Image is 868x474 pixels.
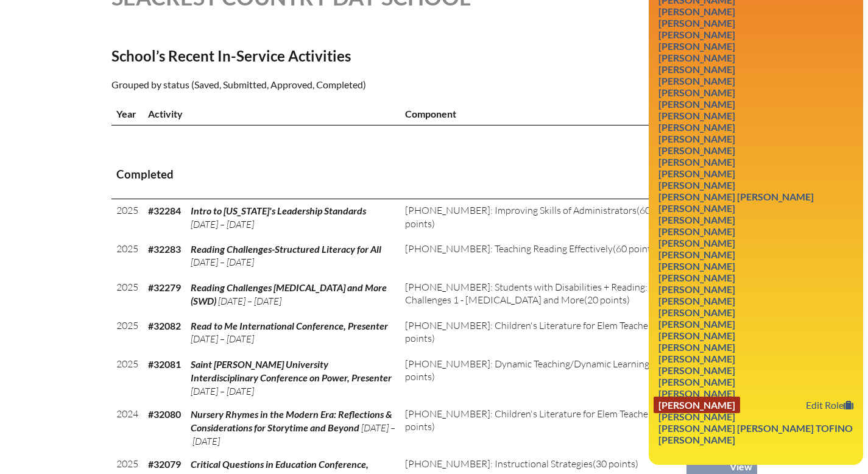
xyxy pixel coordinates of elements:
a: [PERSON_NAME] [654,223,740,239]
b: #32279 [148,281,181,293]
a: [PERSON_NAME] [654,200,740,216]
span: Reading Challenges [MEDICAL_DATA] and More (SWD) [191,281,387,306]
a: [PERSON_NAME] [654,408,740,425]
span: Nursery Rhymes in the Modern Era: Reflections & Considerations for Storytime and Beyond [191,408,392,433]
td: (20 points) [400,276,686,314]
td: 2025 [111,238,143,276]
h3: Completed [116,167,752,182]
span: Saint [PERSON_NAME] University Interdisciplinary Conference on Power, Presenter [191,358,392,383]
h2: School’s Recent In-Service Activities [111,47,540,65]
a: [PERSON_NAME] [654,235,740,251]
td: (60 points) [400,199,686,238]
a: [PERSON_NAME] [654,130,740,147]
a: [PERSON_NAME] [654,177,740,193]
td: 2025 [111,353,143,403]
a: [PERSON_NAME] [654,339,740,355]
td: 2025 [111,199,143,238]
a: [PERSON_NAME] [654,165,740,182]
a: [PERSON_NAME] [654,15,740,31]
a: [PERSON_NAME] [654,304,740,320]
b: #32082 [148,320,181,331]
b: #32283 [148,243,181,255]
a: [PERSON_NAME] [654,96,740,112]
a: [PERSON_NAME] [654,327,740,344]
td: 2025 [111,314,143,353]
a: [PERSON_NAME] [654,119,740,135]
td: (60 points) [400,314,686,353]
span: [DATE] – [DATE] [191,422,395,447]
th: Activity [143,102,401,126]
p: Grouped by status (Saved, Submitted, Approved, Completed) [111,77,540,93]
span: [DATE] – [DATE] [191,256,254,268]
span: [DATE] – [DATE] [191,385,254,397]
b: #32081 [148,358,181,370]
a: [PERSON_NAME] [654,211,740,228]
a: [PERSON_NAME] [654,316,740,332]
span: [DATE] – [DATE] [191,218,254,230]
span: [PHONE_NUMBER]: Children's Literature for Elem Teachers [405,408,656,420]
span: [DATE] – [DATE] [218,295,281,307]
td: (60 points) [400,238,686,276]
a: [PERSON_NAME] [654,49,740,66]
b: #32079 [148,458,181,470]
a: [PERSON_NAME] [654,142,740,158]
a: [PERSON_NAME] [654,61,740,77]
span: [PHONE_NUMBER]: Teaching Reading Effectively [405,242,613,255]
a: [PERSON_NAME] [654,3,740,19]
a: [PERSON_NAME] [654,26,740,43]
a: [PERSON_NAME] [PERSON_NAME] Tofino [654,420,858,436]
span: [PHONE_NUMBER]: Children's Literature for Elem Teachers [405,319,656,331]
a: [PERSON_NAME] [PERSON_NAME] [654,188,819,205]
b: #32284 [148,205,181,216]
a: [PERSON_NAME] [654,431,740,448]
a: [PERSON_NAME] [654,350,740,367]
a: [PERSON_NAME] [654,154,740,170]
a: [PERSON_NAME] [654,73,740,89]
th: Year [111,102,143,126]
span: [DATE] – [DATE] [191,333,254,345]
a: [PERSON_NAME] [654,107,740,124]
a: [PERSON_NAME] [654,385,740,401]
td: 2024 [111,403,143,453]
td: 2025 [111,276,143,314]
span: [PHONE_NUMBER]: Improving Skills of Administrators [405,204,637,216]
a: [PERSON_NAME] [654,362,740,378]
span: Reading Challenges-Structured Literacy for All [191,243,381,255]
td: (60 points) [400,353,686,403]
span: [PHONE_NUMBER]: Instructional Strategies [405,458,593,470]
th: Component [400,102,686,126]
b: #32080 [148,408,181,420]
a: [PERSON_NAME] [654,258,740,274]
span: Read to Me International Conference, Presenter [191,320,388,331]
td: (60 points) [400,403,686,453]
a: [PERSON_NAME] [654,84,740,101]
a: [PERSON_NAME] [654,281,740,297]
span: [PHONE_NUMBER]: Dynamic Teaching/Dynamic Learning [405,358,649,370]
a: [PERSON_NAME] [654,38,740,54]
a: [PERSON_NAME] [654,397,740,413]
a: Edit Role [801,397,858,413]
a: [PERSON_NAME] [654,246,740,263]
a: [PERSON_NAME] [654,269,740,286]
span: Intro to [US_STATE]'s Leadership Standards [191,205,366,216]
span: [PHONE_NUMBER]: Students with Disabilities + Reading: Challenges 1 - [MEDICAL_DATA] and More [405,281,647,306]
a: [PERSON_NAME] [654,373,740,390]
a: [PERSON_NAME] [654,292,740,309]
